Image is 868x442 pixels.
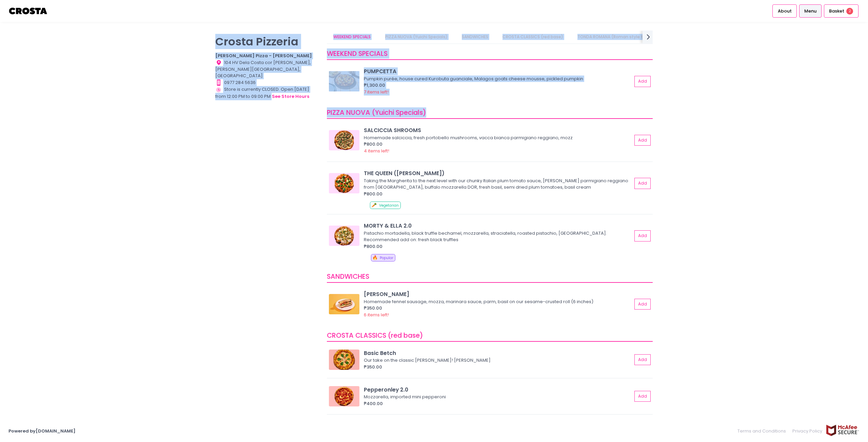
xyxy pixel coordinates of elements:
[8,5,48,17] img: logo
[272,93,310,100] button: see store hours
[329,350,359,370] img: Basic Betch
[364,126,632,134] div: SALCICCIA SHROOMS
[380,255,393,260] span: Popular
[364,312,389,318] span: 6 items left!
[329,173,359,193] img: THE QUEEN (Margherita)
[778,8,792,15] span: About
[364,148,389,154] span: 4 items left!
[571,30,670,43] a: TONDA ROMANA (Roman style thin crust)
[364,89,389,95] span: 7 items left!
[829,8,844,15] span: Basket
[826,424,860,436] img: mcafee-secure
[215,86,318,100] div: Store is currently CLOSED. Open [DATE] from 12:00 PM to 09:00 PM
[329,294,359,314] img: HOAGIE ROLL
[364,67,632,75] div: PUMPCETTA
[379,203,399,208] span: Vegetarian
[215,35,318,48] p: Crosta Pizzeria
[634,230,651,241] button: Add
[364,169,632,177] div: THE QUEEN ([PERSON_NAME])
[329,226,359,246] img: MORTY & ELLA 2.0
[215,59,318,79] div: 104 HV Dela Costa cor [PERSON_NAME], [PERSON_NAME][GEOGRAPHIC_DATA], [GEOGRAPHIC_DATA]
[364,394,630,400] div: Mozzarella, imported mini pepperoni
[634,135,651,146] button: Add
[772,4,797,17] a: About
[364,305,632,312] div: ₱350.00
[634,354,651,365] button: Add
[364,349,632,357] div: Basic Betch
[364,191,632,197] div: ₱800.00
[364,222,632,230] div: MORTY & ELLA 2.0
[455,30,495,43] a: SANDWICHES
[634,299,651,310] button: Add
[634,391,651,402] button: Add
[327,272,369,281] span: SANDWICHES
[372,254,378,261] span: 🔥
[364,298,630,305] div: Homemade fennel sausage, mozza, marinara sauce, parm, basil on our sesame-crusted roll (6 inches)
[789,424,826,438] a: Privacy Policy
[364,357,630,364] div: Our take on the classic [PERSON_NAME]! [PERSON_NAME]
[364,177,630,191] div: Taking the Margherita to the next level with our chunky Italian plum tomato sauce, [PERSON_NAME] ...
[364,290,632,298] div: [PERSON_NAME]
[327,30,377,43] a: WEEKEND SPECIALS
[737,424,789,438] a: Terms and Conditions
[327,331,423,340] span: CROSTA CLASSICS (red base)
[364,134,630,141] div: Homemade salciccia, fresh portobello mushrooms, vacca bianca parmigiano reggiano, mozz
[634,178,651,189] button: Add
[634,76,651,87] button: Add
[8,428,76,434] a: Powered by[DOMAIN_NAME]
[329,71,359,91] img: PUMPCETTA
[364,386,632,394] div: Pepperonley 2.0
[371,202,377,208] span: 🥕
[846,8,853,15] span: 2
[364,364,632,371] div: ₱350.00
[215,52,312,59] b: [PERSON_NAME] Pizza - [PERSON_NAME]
[327,49,388,58] span: WEEKEND SPECIALS
[364,243,632,250] div: ₱800.00
[364,141,632,148] div: ₱800.00
[364,76,630,82] div: Pumpkin purée, house cured Kurobuta guanciale, Malagos goats cheese mousse, pickled pumpkin
[378,30,454,43] a: PIZZA NUOVA (Yuichi Specials)
[804,8,816,15] span: Menu
[329,386,359,406] img: Pepperonley 2.0
[329,130,359,150] img: SALCICCIA SHROOMS
[215,79,318,86] div: 0977 284 5636
[364,82,632,89] div: ₱1,300.00
[364,400,632,407] div: ₱400.00
[364,230,630,243] div: Pistachio mortadella, black truffle bechamel, mozzarella, straciatella, roasted pistachio, [GEOGR...
[496,30,570,43] a: CROSTA CLASSICS (red base)
[799,4,822,17] a: Menu
[327,108,426,117] span: PIZZA NUOVA (Yuichi Specials)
